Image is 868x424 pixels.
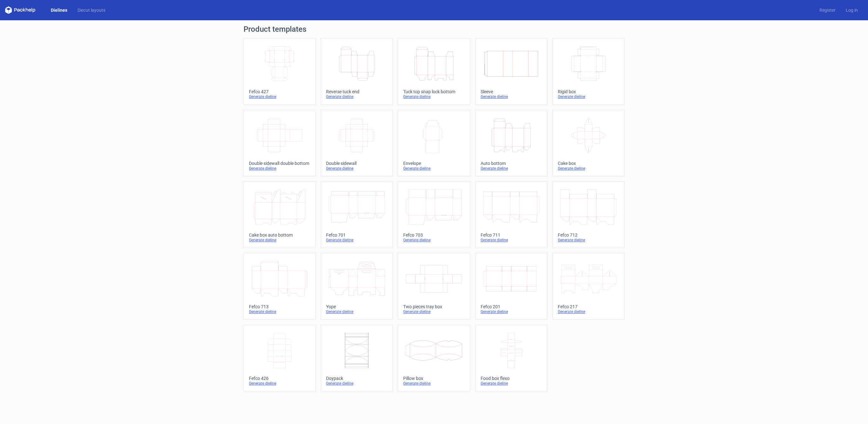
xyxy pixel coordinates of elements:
[398,325,470,391] a: Pillow boxGenerate dieline
[326,166,387,171] div: Generate dieline
[475,110,547,176] a: Auto bottomGenerate dieline
[321,38,393,105] a: Reverse tuck endGenerate dieline
[326,381,387,386] div: Generate dieline
[552,38,624,105] a: Rigid boxGenerate dieline
[403,89,464,94] div: Tuck top snap lock bottom
[244,25,624,33] h1: Product templates
[72,7,110,13] a: Diecut layouts
[481,89,542,94] div: Sleeve
[841,7,863,13] a: Log in
[481,166,542,171] div: Generate dieline
[814,7,841,13] a: Register
[403,94,464,99] div: Generate dieline
[403,376,464,381] div: Pillow box
[475,38,547,105] a: SleeveGenerate dieline
[481,232,542,238] div: Fefco 711
[244,253,316,320] a: Fefco 713Generate dieline
[558,166,619,171] div: Generate dieline
[481,309,542,314] div: Generate dieline
[249,89,310,94] div: Fefco 427
[326,232,387,238] div: Fefco 701
[475,253,547,320] a: Fefco 201Generate dieline
[249,238,310,243] div: Generate dieline
[249,161,310,166] div: Double sidewall double bottom
[558,309,619,314] div: Generate dieline
[403,166,464,171] div: Generate dieline
[481,304,542,309] div: Fefco 201
[558,89,619,94] div: Rigid box
[552,110,624,176] a: Cake boxGenerate dieline
[244,38,316,105] a: Fefco 427Generate dieline
[249,232,310,238] div: Cake box auto bottom
[321,325,393,391] a: DoypackGenerate dieline
[321,110,393,176] a: Double sidewallGenerate dieline
[558,304,619,309] div: Fefco 217
[249,166,310,171] div: Generate dieline
[321,181,393,248] a: Fefco 701Generate dieline
[249,381,310,386] div: Generate dieline
[326,304,387,309] div: Yope
[475,325,547,391] a: Food box flexoGenerate dieline
[481,376,542,381] div: Food box flexo
[558,238,619,243] div: Generate dieline
[558,161,619,166] div: Cake box
[403,304,464,309] div: Two pieces tray box
[244,181,316,248] a: Cake box auto bottomGenerate dieline
[475,181,547,248] a: Fefco 711Generate dieline
[403,232,464,238] div: Fefco 703
[326,309,387,314] div: Generate dieline
[398,253,470,320] a: Two pieces tray boxGenerate dieline
[244,110,316,176] a: Double sidewall double bottomGenerate dieline
[326,238,387,243] div: Generate dieline
[326,89,387,94] div: Reverse tuck end
[249,376,310,381] div: Fefco 426
[403,238,464,243] div: Generate dieline
[403,161,464,166] div: Envelope
[552,253,624,320] a: Fefco 217Generate dieline
[481,161,542,166] div: Auto bottom
[244,325,316,391] a: Fefco 426Generate dieline
[321,253,393,320] a: YopeGenerate dieline
[403,309,464,314] div: Generate dieline
[558,232,619,238] div: Fefco 712
[249,94,310,99] div: Generate dieline
[403,381,464,386] div: Generate dieline
[481,94,542,99] div: Generate dieline
[249,304,310,309] div: Fefco 713
[398,110,470,176] a: EnvelopeGenerate dieline
[326,161,387,166] div: Double sidewall
[398,38,470,105] a: Tuck top snap lock bottomGenerate dieline
[326,376,387,381] div: Doypack
[326,94,387,99] div: Generate dieline
[552,181,624,248] a: Fefco 712Generate dieline
[249,309,310,314] div: Generate dieline
[481,381,542,386] div: Generate dieline
[558,94,619,99] div: Generate dieline
[398,181,470,248] a: Fefco 703Generate dieline
[481,238,542,243] div: Generate dieline
[46,7,72,13] a: Dielines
